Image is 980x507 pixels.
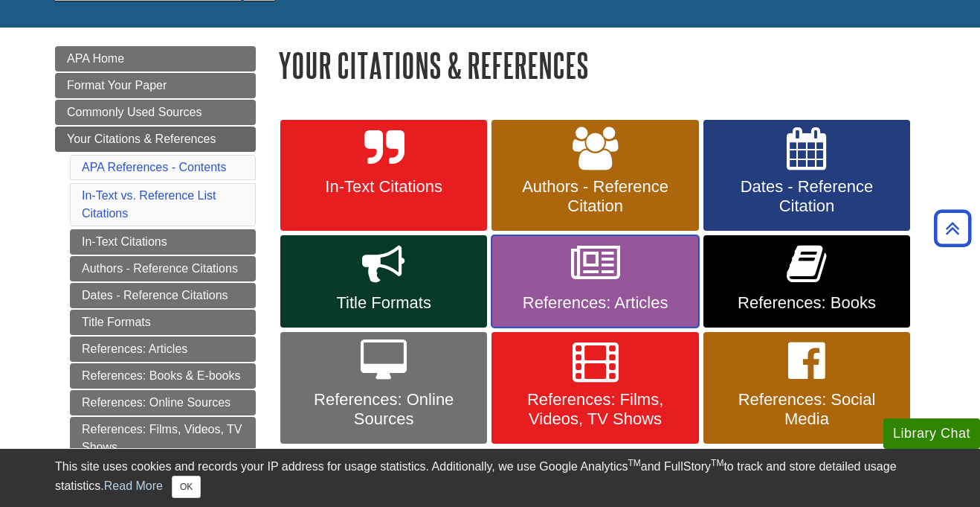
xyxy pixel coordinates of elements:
a: APA Home [55,46,256,71]
a: References: Books [703,235,910,328]
span: In-Text Citations [291,177,476,197]
a: Format Your Paper [55,73,256,98]
button: Library Chat [883,418,980,449]
a: References: Social Media [703,332,910,444]
a: References: Online Sources [70,390,256,415]
a: References: Articles [491,235,698,328]
a: Dates - Reference Citation [703,120,910,232]
a: Back to Top [929,218,976,238]
a: Title Formats [280,235,487,328]
span: References: Online Sources [291,390,476,429]
span: Dates - Reference Citation [715,177,899,216]
a: References: Books & E-books [70,363,256,389]
span: Your Citations & References [67,133,216,145]
span: Title Formats [291,293,476,313]
a: Commonly Used Sources [55,100,256,125]
div: This site uses cookies and records your IP address for usage statistics. Additionally, we use Goo... [55,458,925,498]
span: Authors - Reference Citation [503,177,687,216]
a: References: Films, Videos, TV Shows [70,417,256,460]
a: APA References - Contents [82,161,226,173]
a: Title Formats [70,310,256,335]
a: Your Citations & References [55,127,256,152]
a: References: Articles [70,337,256,362]
span: References: Social Media [715,390,899,429]
span: APA Home [67,52,124,65]
sup: TM [711,458,723,468]
a: Dates - Reference Citations [70,283,256,308]
h1: Your Citations & References [278,46,925,84]
span: References: Films, Videos, TV Shows [503,390,687,429]
span: Format Your Paper [67,79,167,92]
a: Authors - Reference Citations [70,256,256,281]
a: In-Text Citations [70,229,256,255]
span: References: Articles [503,293,687,313]
span: References: Books [715,293,899,313]
button: Close [172,476,201,498]
a: References: Films, Videos, TV Shows [491,332,698,444]
a: In-Text Citations [280,120,487,232]
sup: TM [628,458,640,468]
a: References: Online Sources [280,332,487,444]
span: Commonly Used Sources [67,106,202,118]
a: Authors - Reference Citation [491,120,698,232]
a: Read More [104,479,163,492]
a: In-Text vs. Reference List Citations [82,189,216,220]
